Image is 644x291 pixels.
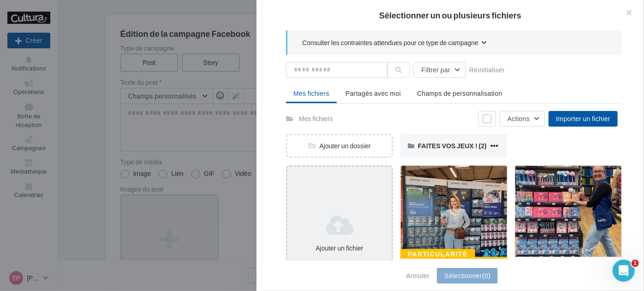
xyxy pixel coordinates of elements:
[302,38,487,49] button: Consulter les contraintes attendues pour ce type de campagne
[500,111,545,127] button: Actions
[293,89,329,97] span: Mes fichiers
[413,62,465,78] button: Filtrer par
[400,249,475,259] div: Particularité
[613,260,635,282] iframe: Intercom live chat
[465,64,508,76] button: Réinitialiser
[549,111,618,127] button: Importer un fichier
[482,272,490,279] span: (0)
[299,114,333,123] div: Mes fichiers
[507,115,530,122] span: Actions
[632,260,639,267] span: 1
[346,89,401,97] span: Partagés avec moi
[437,268,498,284] button: Sélectionner(0)
[291,244,388,253] div: Ajouter un fichier
[403,270,434,281] button: Annuler
[418,142,487,150] span: FAITES VOS JEUX ! (2)
[287,141,392,151] div: Ajouter un dossier
[271,11,629,19] h2: Sélectionner un ou plusieurs fichiers
[417,89,502,97] span: Champs de personnalisation
[302,38,478,47] span: Consulter les contraintes attendues pour ce type de campagne
[556,115,610,122] span: Importer un fichier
